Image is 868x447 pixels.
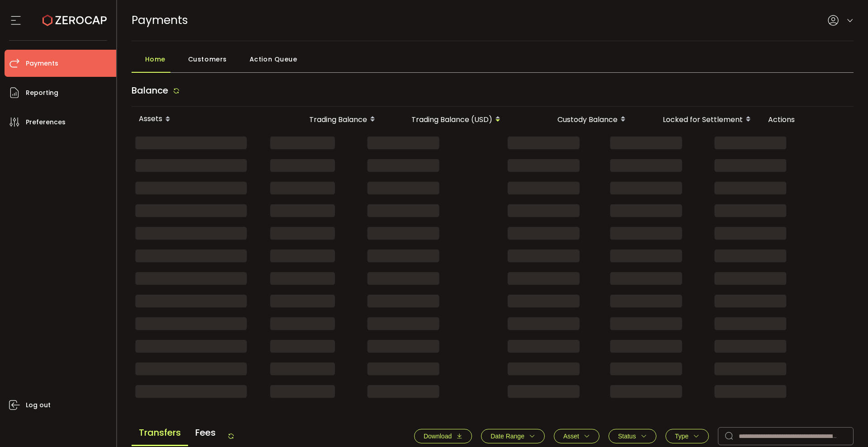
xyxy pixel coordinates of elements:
div: Custody Balance [510,112,636,127]
div: Assets [132,112,272,127]
span: Asset [563,433,579,440]
button: Download [414,429,472,443]
span: Log out [26,399,51,412]
span: Fees [188,420,223,445]
div: Actions [761,114,851,125]
span: Payments [132,12,188,28]
span: Download [424,433,452,440]
button: Asset [554,429,599,443]
button: Status [609,429,656,443]
span: Preferences [26,116,66,129]
div: Locked for Settlement [636,112,761,127]
span: Reporting [26,86,58,99]
div: Trading Balance (USD) [385,112,510,127]
span: Date Range [491,433,524,440]
span: Payments [26,57,58,70]
span: Action Queue [250,50,297,68]
span: Home [145,50,165,68]
span: Type [675,433,689,440]
span: Balance [132,84,168,97]
span: Customers [188,50,227,68]
span: Transfers [132,420,188,446]
button: Type [665,429,709,443]
div: Trading Balance [272,112,385,127]
button: Date Range [481,429,545,443]
span: Status [618,433,636,440]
